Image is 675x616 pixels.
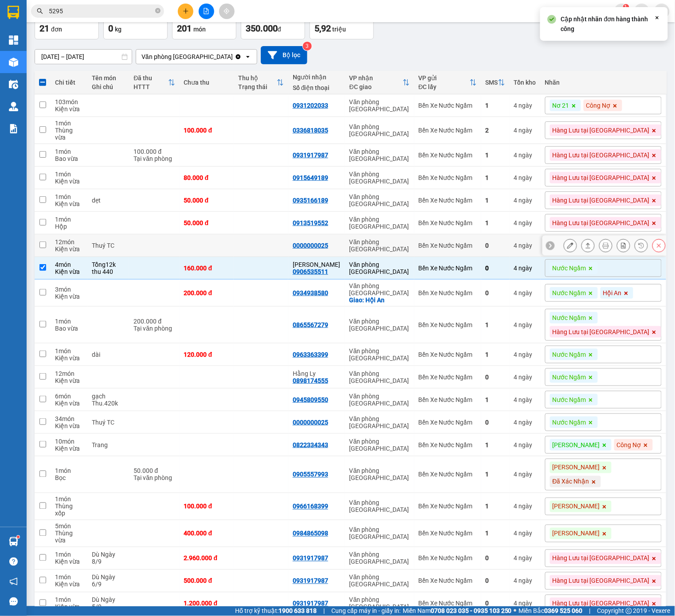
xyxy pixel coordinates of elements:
img: warehouse-icon [9,102,18,111]
div: 4 [514,174,536,181]
div: 4 [514,374,536,381]
div: 2 [486,127,505,134]
span: Hội An [603,289,622,297]
div: Tồn kho [514,79,536,86]
div: 0 [486,419,505,426]
div: 1 món [55,574,83,581]
div: Kiện vừa [55,377,83,384]
div: Văn phòng [GEOGRAPHIC_DATA] [349,238,410,253]
div: dài [92,351,125,358]
span: ngày [519,530,533,537]
span: ngày [519,289,533,296]
div: 34 món [55,415,83,422]
span: ngày [519,441,533,448]
span: 1 [624,4,628,10]
div: Thu hộ [238,74,277,82]
span: Hàng Lưu tại [GEOGRAPHIC_DATA] [553,554,650,562]
div: 1 món [55,216,83,223]
img: dashboard-icon [9,35,18,45]
div: 4 [514,471,536,478]
div: Bến Xe Nước Ngầm [419,351,477,358]
span: nhan.tankimchi [551,5,614,16]
div: Kiện vừa [55,105,83,113]
div: 0 [486,289,505,296]
div: 500.000 đ [184,577,230,585]
div: Cập nhật nhãn đơn hàng thành công [561,14,654,34]
div: 200.000 đ [133,318,175,325]
div: Văn phòng [GEOGRAPHIC_DATA] [349,148,410,162]
div: HTTT [133,83,168,90]
div: Kiện vừa [55,178,83,185]
div: 12 món [55,238,83,246]
button: Bộ lọc [261,46,307,64]
span: close-circle [155,8,161,13]
span: message [9,597,18,606]
span: ngày [519,374,533,381]
div: 1 món [55,347,83,355]
div: Kiện vừa [55,268,83,275]
div: Bến Xe Nước Ngầm [419,289,477,296]
div: Thuý TC [92,242,125,249]
div: 1 món [55,193,83,200]
div: SMS [486,79,498,86]
span: 21 [39,23,49,34]
div: Văn phòng [GEOGRAPHIC_DATA] [349,123,410,137]
div: Phương Lê [293,261,341,268]
button: Đơn hàng21đơn [35,8,99,39]
span: aim [224,8,230,14]
span: Nước Ngầm [553,396,586,404]
div: 4 [514,577,536,585]
div: Bao vừa [55,155,83,162]
span: Nước Ngầm [553,264,586,272]
span: kg [115,26,122,33]
div: 4 [514,265,536,272]
div: Bến Xe Nước Ngầm [419,321,477,328]
div: 4 [514,152,536,159]
div: 0336818035 [293,127,328,134]
span: question-circle [9,558,18,566]
div: Bến Xe Nước Ngầm [419,530,477,537]
div: 4 [514,555,536,562]
button: Chưa thu5,92 triệu [310,8,374,39]
span: [PERSON_NAME] [553,503,600,511]
button: Khối lượng0kg [103,8,168,39]
div: Thùng vừa [55,530,83,544]
span: Hàng Lưu tại [GEOGRAPHIC_DATA] [553,600,650,608]
div: 0 [486,600,505,607]
div: Tổng12k thu 440 [92,261,125,275]
div: Bến Xe Nước Ngầm [419,600,477,607]
button: Đã thu350.000đ [241,8,305,39]
div: 0963363399 [293,351,328,358]
div: 0931917987 [293,555,328,562]
div: Thùng xốp [55,503,83,517]
div: 4 [514,396,536,403]
div: Thuý TC [92,419,125,426]
button: Số lượng201món [172,8,236,39]
span: ngày [519,197,533,204]
div: 4 [514,102,536,109]
div: 4 [514,441,536,448]
div: Văn phòng [GEOGRAPHIC_DATA] [349,438,410,452]
div: Chi tiết [55,79,83,86]
div: 1 [486,174,505,181]
div: 0 [486,555,505,562]
div: Văn phòng [GEOGRAPHIC_DATA] [349,574,410,588]
span: ngày [519,600,533,607]
img: solution-icon [9,124,18,133]
div: 0931917987 [293,577,328,585]
div: 4 [514,321,536,328]
div: 4 [514,127,536,134]
div: 0000000025 [293,419,328,426]
div: Bến Xe Nước Ngầm [419,419,477,426]
div: Văn phòng [GEOGRAPHIC_DATA] [349,468,410,482]
span: Nước Ngầm [553,351,586,359]
div: Bến Xe Nước Ngầm [419,265,477,272]
div: Văn phòng [GEOGRAPHIC_DATA] [349,98,410,113]
div: Bến Xe Nước Ngầm [419,503,477,510]
th: Toggle SortBy [234,71,288,94]
div: 50.000 đ [133,468,175,475]
div: Tại văn phòng [133,155,175,162]
div: Trang [92,441,125,448]
th: Toggle SortBy [414,71,481,94]
span: plus [183,8,189,14]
